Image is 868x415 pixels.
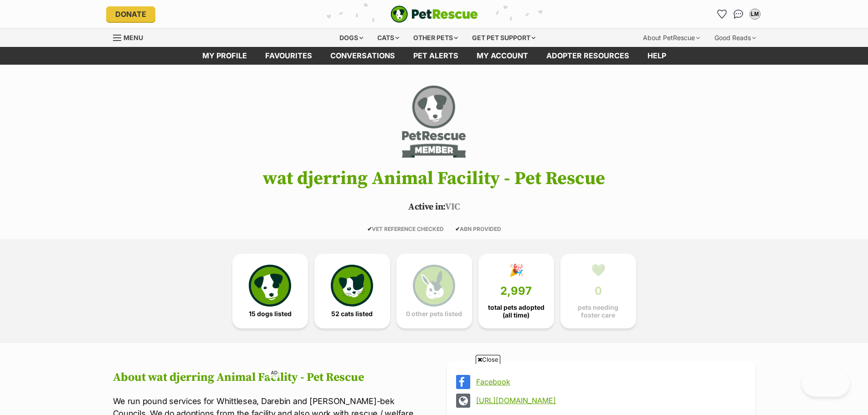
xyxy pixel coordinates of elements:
a: PetRescue [390,5,478,23]
a: Favourites [715,7,729,21]
img: logo-e224e6f780fb5917bec1dbf3a21bbac754714ae5b6737aabdf751b685950b380.svg [390,5,478,23]
img: petrescue-icon-eee76f85a60ef55c4a1927667547b313a7c0e82042636edf73dce9c88f694885.svg [249,265,291,307]
button: My account [748,7,762,21]
a: 15 dogs listed [232,254,308,328]
a: 💚 0 pets needing foster care [560,254,636,328]
a: Help [638,47,675,65]
img: cat-icon-068c71abf8fe30c970a85cd354bc8e23425d12f6e8612795f06af48be43a487a.svg [331,265,373,307]
div: Other pets [407,29,464,47]
span: AD [268,368,280,378]
a: Menu [113,29,149,45]
span: Menu [123,34,143,41]
span: Active in: [408,201,445,213]
div: Get pet support [466,29,542,47]
span: 15 dogs listed [249,310,292,318]
iframe: Help Scout Beacon - Open [802,369,850,397]
a: Facebook [476,378,743,386]
div: 💚 [591,263,606,277]
span: ABN PROVIDED [455,225,501,232]
img: wat djerring Animal Facility - Pet Rescue [400,83,468,160]
div: Good Reads [708,29,762,47]
span: total pets adopted (all time) [486,304,546,318]
div: LM [750,10,760,19]
a: 52 cats listed [314,254,390,328]
span: 0 other pets listed [406,310,462,318]
a: Favourites [256,47,321,65]
a: Donate [106,6,155,22]
icon: ✔ [455,225,460,232]
icon: ✔ [367,225,372,232]
img: bunny-icon-b786713a4a21a2fe6d13e954f4cb29d131f1b31f8a74b52ca2c6d2999bc34bbe.svg [413,265,455,307]
span: pets needing foster care [568,304,628,318]
h1: wat djerring Animal Facility - Pet Rescue [99,169,769,189]
a: conversations [321,47,404,65]
p: VIC [99,200,769,214]
div: 🎉 [509,263,524,277]
h2: About wat djerring Animal Facility - Pet Rescue [113,371,421,384]
span: Close [476,355,500,364]
span: VET REFERENCE CHECKED [367,225,444,232]
a: 0 other pets listed [396,254,472,328]
a: My profile [193,47,256,65]
a: 🎉 2,997 total pets adopted (all time) [478,254,554,328]
span: 0 [595,285,602,297]
img: chat-41dd97257d64d25036548639549fe6c8038ab92f7586957e7f3b1b290dea8141.svg [734,10,743,19]
ul: Account quick links [715,7,762,21]
a: [URL][DOMAIN_NAME] [476,396,743,405]
div: Dogs [333,29,370,47]
a: Conversations [731,7,746,21]
span: 2,997 [500,285,532,297]
div: Cats [371,29,406,47]
a: Pet alerts [404,47,467,65]
a: My account [467,47,537,65]
span: 52 cats listed [331,310,373,318]
div: About PetRescue [637,29,706,47]
a: Adopter resources [537,47,638,65]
